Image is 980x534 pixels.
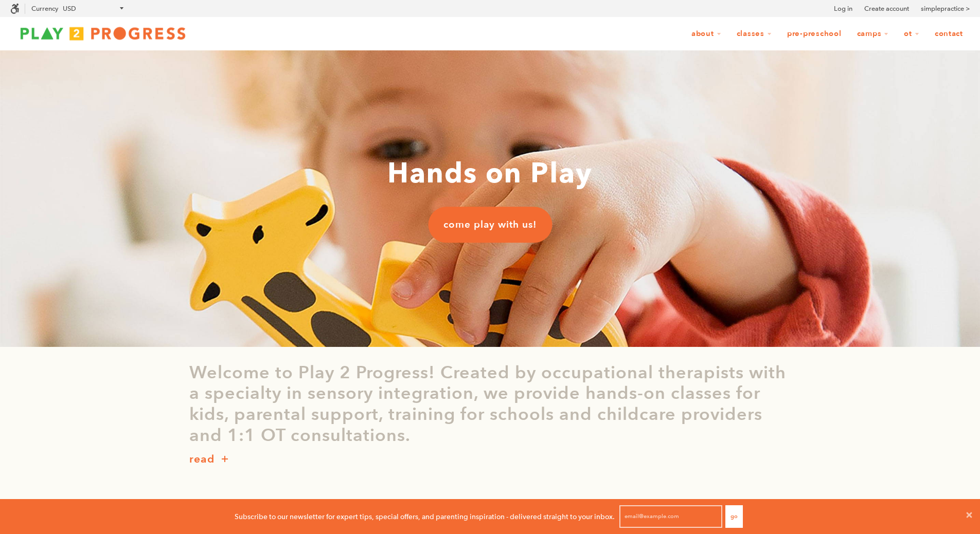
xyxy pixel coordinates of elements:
a: Log in [834,4,852,14]
a: Contact [928,24,970,44]
a: Pre-Preschool [780,24,848,44]
a: simplepractice > [921,4,970,14]
a: OT [897,24,926,44]
a: come play with us! [428,207,552,243]
a: Create account [864,4,909,14]
p: Subscribe to our newsletter for expert tips, special offers, and parenting inspiration - delivere... [235,511,615,522]
label: Currency [31,5,58,12]
img: Play2Progress logo [10,23,195,44]
input: email@example.com [619,505,722,528]
span: come play with us! [443,218,537,231]
p: read [189,451,215,468]
button: Go [725,505,743,528]
a: Classes [730,24,778,44]
a: About [685,24,728,44]
a: Camps [850,24,896,44]
p: Welcome to Play 2 Progress! Created by occupational therapists with a specialty in sensory integr... [189,362,791,446]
